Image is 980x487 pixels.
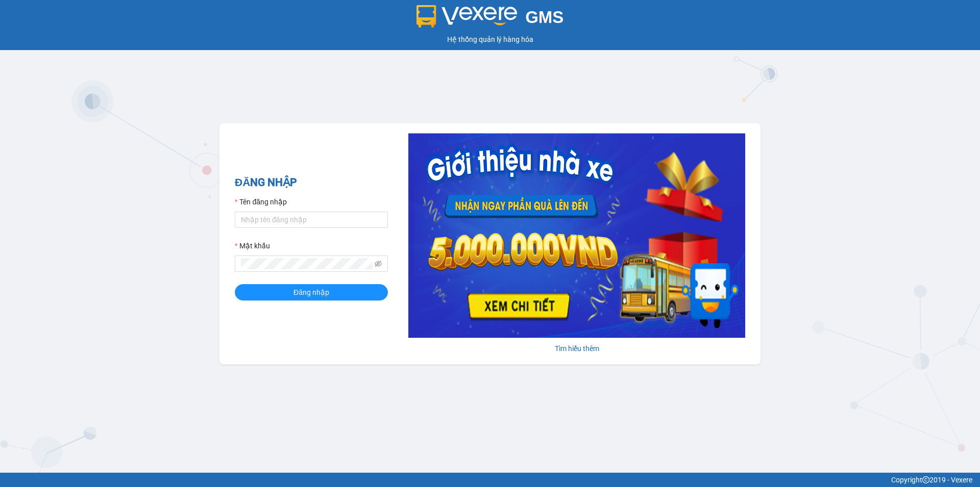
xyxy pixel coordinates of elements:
div: Copyright 2019 - Vexere [8,474,972,485]
div: Hệ thống quản lý hàng hóa [3,34,977,45]
div: Tìm hiểu thêm [408,343,745,354]
input: Mật khẩu [241,258,373,269]
span: GMS [525,8,563,27]
span: eye-invisible [375,260,382,267]
input: Tên đăng nhập [235,212,388,228]
a: GMS [416,15,564,24]
h2: ĐĂNG NHẬP [235,174,388,191]
label: Tên đăng nhập [235,196,287,207]
span: copyright [922,476,929,483]
img: banner-0 [408,133,745,338]
label: Mật khẩu [235,240,270,251]
span: Đăng nhập [293,287,329,298]
img: logo 2 [416,5,518,28]
button: Đăng nhập [235,284,388,300]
